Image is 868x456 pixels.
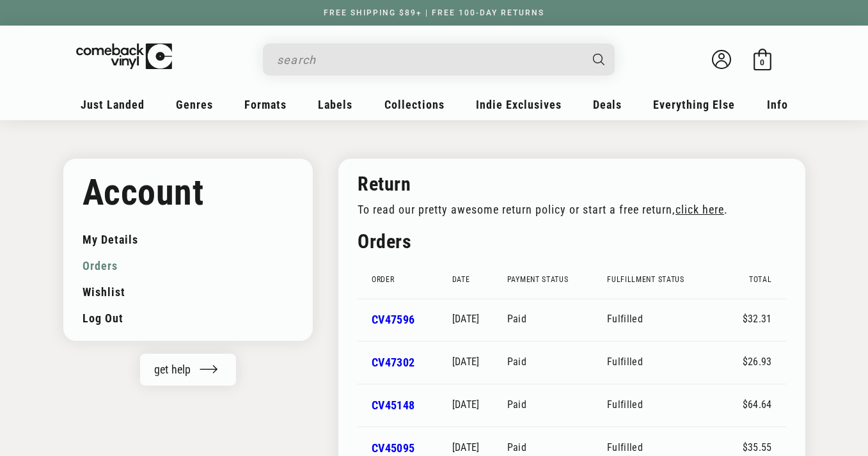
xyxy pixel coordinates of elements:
th: Date [452,260,507,299]
a: Wishlist [83,279,294,305]
th: Payment status [507,260,607,299]
th: Total [728,260,785,299]
a: Order number CV47302 [372,356,414,369]
th: Fulfillment status [607,260,728,299]
td: Fulfilled [607,384,728,427]
td: Paid [507,299,607,342]
a: Log out [83,305,294,331]
td: $26.93 [728,341,785,384]
input: search [277,47,580,73]
td: Paid [507,384,607,427]
time: [DATE] [452,356,480,368]
span: Collections [384,98,445,111]
th: Order [358,260,452,299]
div: Search [263,43,615,75]
h1: Account [83,171,294,214]
span: 0 [760,58,764,67]
span: Info [767,98,788,111]
time: [DATE] [452,313,480,325]
td: Fulfilled [607,299,728,342]
p: To read our pretty awesome return policy or start a free return, . [358,203,765,216]
td: Paid [507,341,607,384]
span: Genres [176,98,213,111]
a: Orders [83,253,294,279]
a: Order number CV47596 [372,313,414,326]
span: Deals [593,98,622,111]
a: click here [675,203,724,216]
button: get help [140,354,236,386]
button: Search [581,43,616,75]
span: Indie Exclusives [476,98,562,111]
a: FREE SHIPPING $89+ | FREE 100-DAY RETURNS [311,8,557,17]
h2: Orders [358,229,785,254]
a: Order number CV45095 [372,441,414,455]
a: My Details [83,226,294,253]
h2: Return [358,171,765,196]
span: Just Landed [81,98,145,111]
span: Labels [318,98,352,111]
span: Everything Else [653,98,735,111]
time: [DATE] [452,441,480,453]
time: [DATE] [452,398,480,411]
a: Order number CV45148 [372,398,414,412]
td: $32.31 [728,299,785,342]
td: Fulfilled [607,341,728,384]
td: $64.64 [728,384,785,427]
span: Formats [244,98,287,111]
